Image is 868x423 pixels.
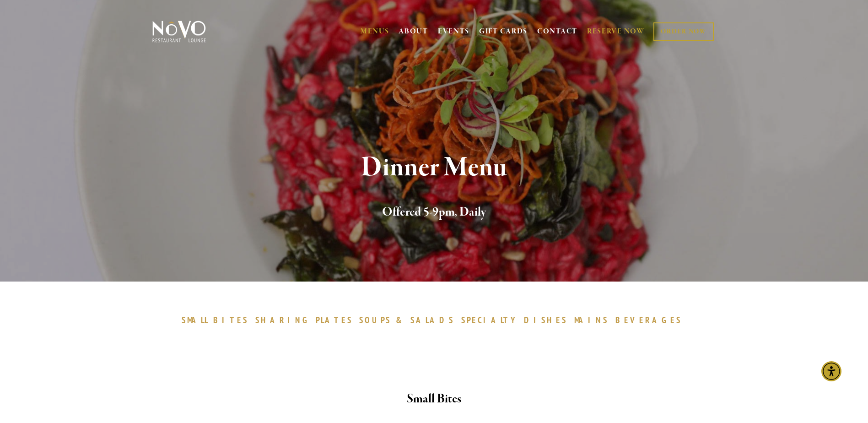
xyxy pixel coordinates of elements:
[359,315,458,325] a: SOUPS&SALADS
[399,27,428,36] a: ABOUT
[167,153,701,183] h1: Dinner Menu
[438,27,469,36] a: EVENTS
[182,315,209,325] span: SMALL
[479,23,528,40] a: GIFT CARDS
[574,315,613,325] a: MAINS
[361,27,389,36] a: MENUS
[537,23,577,40] a: CONTACT
[182,315,253,325] a: SMALLBITES
[461,315,520,325] span: SPECIALTY
[461,315,572,325] a: SPECIALTYDISHES
[151,20,208,43] img: Novo Restaurant &amp; Lounge
[574,315,609,325] span: MAINS
[396,315,406,325] span: &
[407,391,461,407] strong: Small Bites
[524,315,567,325] span: DISHES
[213,315,248,325] span: BITES
[255,315,311,325] span: SHARING
[255,315,357,325] a: SHARINGPLATES
[615,315,687,325] a: BEVERAGES
[653,22,713,41] a: ORDER NOW
[615,315,682,325] span: BEVERAGES
[167,203,701,222] h2: Offered 5-9pm, Daily
[316,315,353,325] span: PLATES
[410,315,454,325] span: SALADS
[359,315,391,325] span: SOUPS
[587,23,645,40] a: RESERVE NOW
[821,361,841,381] div: Accessibility Menu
